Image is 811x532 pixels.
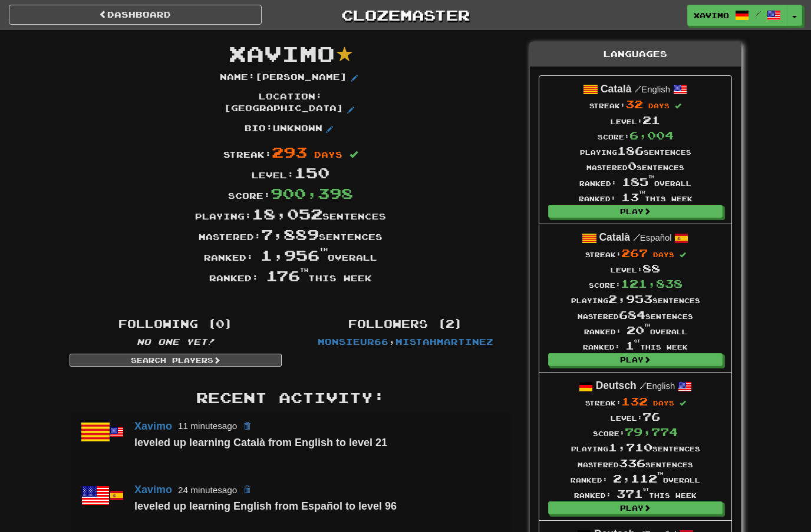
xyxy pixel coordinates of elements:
[571,276,700,291] div: Score:
[628,159,637,172] span: 0
[621,395,648,408] span: 132
[571,440,700,455] div: Playing sentences
[633,232,640,242] span: /
[261,225,319,243] span: 7,889
[579,143,693,158] div: Playing sentences
[642,262,660,275] span: 88
[548,353,723,366] a: Play
[249,292,288,304] iframe: X Post Button
[299,318,512,330] h4: Followers (2)
[619,308,645,321] span: 684
[571,322,700,338] div: Ranked: overall
[657,471,663,476] sup: th
[625,425,678,438] span: 79,774
[70,390,512,405] h3: Recent Activity:
[245,122,337,137] p: Bio : Unknown
[621,277,683,290] span: 121,838
[530,42,741,66] div: Languages
[252,205,322,222] span: 18,052
[220,71,361,85] p: Name : [PERSON_NAME]
[229,41,335,66] span: Xavimo
[70,354,282,367] a: Search Players
[571,394,700,409] div: Streak:
[571,245,700,261] div: Streak:
[653,399,674,407] span: days
[571,455,700,471] div: Mastered sentences
[395,337,493,347] a: MistahMartinez
[318,337,388,347] a: monsieur66
[608,292,652,305] span: 2,953
[571,291,700,307] div: Playing sentences
[261,246,328,264] span: 1,956
[608,441,652,454] span: 1,710
[619,457,645,470] span: 336
[9,5,262,25] a: Dashboard
[579,158,693,174] div: Mastered sentences
[680,252,686,258] span: Streak includes today.
[134,500,397,512] strong: leveled up learning English from Español to level 96
[178,485,237,495] small: 24 minutes ago
[633,233,672,242] small: Español
[279,5,532,25] a: Clozemaster
[571,261,700,276] div: Level:
[134,484,172,496] a: Xavimo
[642,114,660,127] span: 21
[548,205,723,218] a: Play
[621,247,648,260] span: 267
[134,437,387,448] strong: leveled up learning Català from English to level 21
[687,5,787,26] a: Xavimo /
[694,10,729,21] span: Xavimo
[579,174,693,189] div: Ranked: overall
[291,312,520,348] div: ,
[202,91,379,117] p: Location : [GEOGRAPHIC_DATA]
[70,318,282,330] h4: Following (0)
[319,247,328,252] sup: th
[61,265,520,286] div: Ranked: this week
[629,129,674,142] span: 6,004
[617,144,644,157] span: 186
[61,162,520,183] div: Level:
[137,337,215,347] em: No one yet!
[579,128,693,143] div: Score:
[571,486,700,501] div: Ranked: this week
[61,245,520,265] div: Ranked: overall
[134,420,172,431] a: Xavimo
[634,339,640,343] sup: st
[579,112,693,128] div: Level:
[639,380,647,391] span: /
[61,204,520,224] div: Playing: sentences
[292,292,332,304] iframe: fb:share_button Facebook Social Plugin
[622,175,654,188] span: 185
[61,142,520,162] div: Streak:
[634,84,641,94] span: /
[294,164,329,181] span: 150
[643,487,649,491] sup: st
[625,98,643,111] span: 32
[61,224,520,245] div: Mastered: sentences
[599,231,630,243] strong: Català
[548,501,723,514] a: Play
[639,381,675,391] small: English
[648,102,670,109] span: days
[644,323,650,327] sup: th
[680,400,686,407] span: Streak includes today.
[300,267,308,273] sup: th
[178,421,237,431] small: 11 minutes ago
[571,471,700,486] div: Ranked: overall
[621,191,645,204] span: 13
[675,103,681,109] span: Streak includes today.
[571,409,700,424] div: Level:
[642,410,660,423] span: 76
[634,85,670,94] small: English
[625,339,640,352] span: 1
[613,472,663,485] span: 2,112
[61,183,520,204] div: Score:
[571,338,700,353] div: Ranked: this week
[579,97,693,112] div: Streak:
[272,143,307,161] span: 293
[653,251,674,258] span: days
[639,190,645,194] sup: th
[579,189,693,205] div: Ranked: this week
[627,324,650,337] span: 20
[571,424,700,440] div: Score:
